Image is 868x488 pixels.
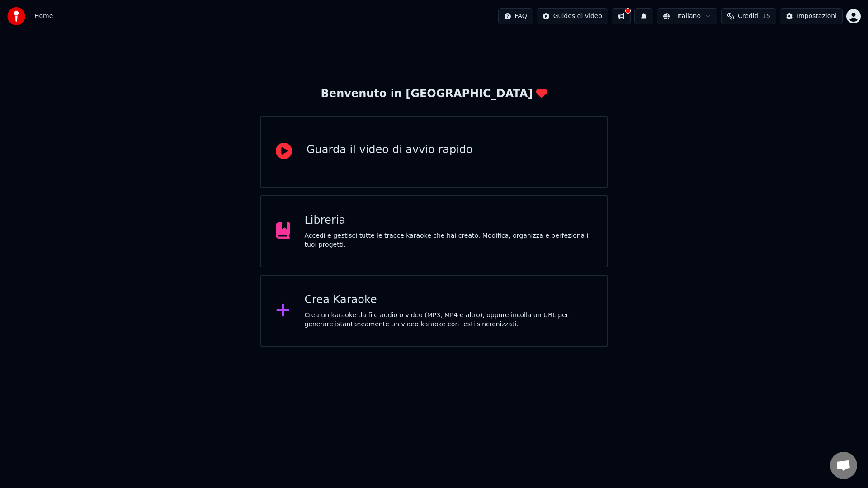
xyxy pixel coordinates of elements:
div: Crea un karaoke da file audio o video (MP3, MP4 e altro), oppure incolla un URL per generare ista... [305,311,593,329]
div: Accedi e gestisci tutte le tracce karaoke che hai creato. Modifica, organizza e perfeziona i tuoi... [305,231,593,249]
img: youka [7,7,25,25]
div: Crea Karaoke [305,293,593,307]
nav: breadcrumb [34,12,53,21]
div: Aprire la chat [830,452,857,479]
div: Benvenuto in [GEOGRAPHIC_DATA] [321,87,547,101]
button: Guides di video [537,8,608,24]
span: 15 [762,12,770,21]
div: Impostazioni [797,12,837,21]
div: Libreria [305,213,593,228]
span: Crediti [738,12,759,21]
div: Guarda il video di avvio rapido [307,143,473,157]
span: Home [34,12,53,21]
button: Impostazioni [780,8,843,24]
button: FAQ [498,8,533,24]
button: Crediti15 [721,8,776,24]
